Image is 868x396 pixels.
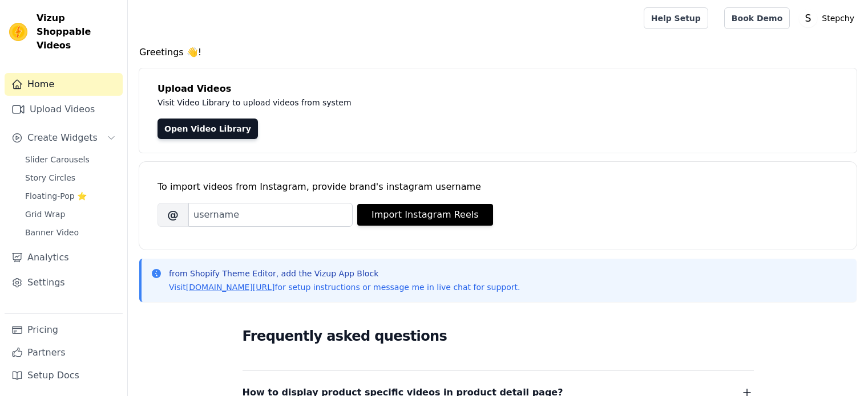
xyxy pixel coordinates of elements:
img: Vizup [9,23,27,41]
p: Stepchy [817,8,859,28]
div: To import videos from Instagram, provide brand's instagram username [158,180,838,194]
a: Slider Carousels [18,152,123,168]
input: username [188,203,353,227]
span: Slider Carousels [25,154,90,165]
span: Grid Wrap [25,209,65,220]
a: Upload Videos [5,98,123,121]
a: Floating-Pop ⭐ [18,188,123,204]
p: from Shopify Theme Editor, add the Vizup App Block [169,268,520,279]
h2: Frequently asked questions [243,325,754,348]
a: Home [5,73,123,96]
span: Banner Video [25,227,79,238]
a: Grid Wrap [18,206,123,222]
a: Partners [5,341,123,364]
button: Import Instagram Reels [357,204,493,226]
a: Help Setup [644,7,708,29]
a: [DOMAIN_NAME][URL] [186,283,275,292]
h4: Greetings 👋! [139,46,857,59]
span: Floating-Pop ⭐ [25,190,87,202]
a: Pricing [5,319,123,341]
p: Visit Video Library to upload videos from system [158,96,669,109]
span: @ [158,203,188,227]
span: Story Circles [25,172,75,183]
button: S Stepchy [799,8,859,28]
span: Vizup Shoppable Videos [37,11,118,52]
a: Settings [5,271,123,294]
a: Open Video Library [158,119,258,139]
button: Create Widgets [5,126,123,149]
a: Story Circles [18,170,123,186]
p: Visit for setup instructions or message me in live chat for support. [169,281,520,293]
span: Create Widgets [27,131,98,145]
text: S [805,13,812,24]
a: Setup Docs [5,364,123,387]
a: Analytics [5,246,123,269]
a: Book Demo [724,7,790,29]
h4: Upload Videos [158,82,838,96]
a: Banner Video [18,224,123,240]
